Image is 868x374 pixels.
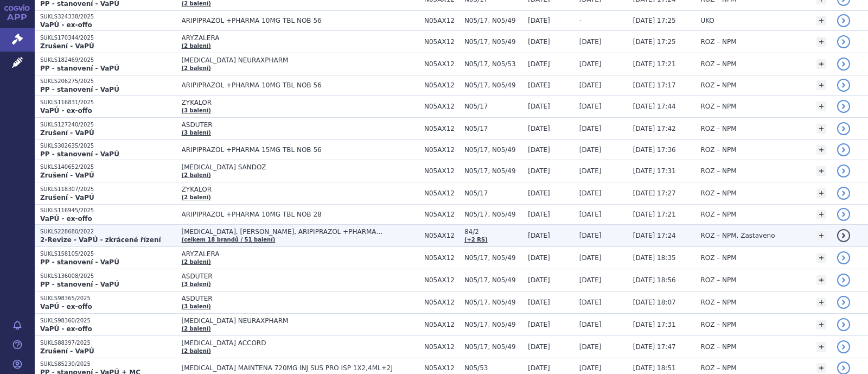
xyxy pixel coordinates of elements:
a: (2 balení) [182,348,211,354]
span: [DATE] 17:24 [633,232,676,239]
a: (2 balení) [182,172,211,178]
span: N05AX12 [424,60,459,68]
span: ROZ – NPM [700,276,736,284]
span: [DATE] 17:27 [633,189,676,197]
span: N05/17 [464,189,522,197]
span: ARYZALERA [182,250,419,258]
span: [DATE] [528,103,550,110]
span: [DATE] 18:51 [633,364,676,372]
span: ROZ – NPM [700,167,736,175]
span: N05AX12 [424,17,459,24]
strong: PP - stanovení - VaPÚ [40,150,119,158]
span: [DATE] [528,38,550,46]
span: N05AX12 [424,103,459,110]
span: [MEDICAL_DATA] ACCORD [182,339,419,347]
span: [MEDICAL_DATA] NEURAXPHARM [182,56,419,64]
span: [DATE] [528,343,550,351]
span: N05AX12 [424,189,459,197]
span: N05/17, N05/49 [464,254,522,262]
span: ROZ – NPM [700,211,736,218]
span: N05AX12 [424,343,459,351]
a: (+2 RS) [464,237,488,243]
a: detail [837,79,850,92]
a: + [816,320,826,329]
span: [DATE] [528,146,550,154]
span: [DATE] [579,254,602,262]
span: ROZ – NPM [700,299,736,306]
a: (2 balení) [182,326,211,332]
a: + [816,16,826,26]
span: N05/17, N05/49 [464,276,522,284]
a: + [816,59,826,69]
a: + [816,342,826,352]
a: detail [837,58,850,71]
a: + [816,37,826,47]
span: [DATE] [579,146,602,154]
p: SUKLS127240/2025 [40,121,176,129]
strong: VaPÚ - ex-offo [40,21,92,29]
a: (2 balení) [182,43,211,49]
span: N05/17, N05/49 [464,299,522,306]
span: N05/17, N05/49 [464,167,522,175]
a: + [816,363,826,373]
span: ROZ – NPM [700,103,736,110]
span: N05AX12 [424,38,459,46]
p: SUKLS182469/2025 [40,56,176,64]
span: [DATE] [528,276,550,284]
span: ZYKALOR [182,99,419,106]
span: [DATE] 18:07 [633,299,676,306]
span: N05AX12 [424,232,459,239]
span: ARIPIPRAZOL +PHARMA 10MG TBL NOB 28 [182,211,419,218]
span: [DATE] 17:31 [633,167,676,175]
span: [DATE] 17:36 [633,146,676,154]
a: detail [837,318,850,331]
a: detail [837,35,850,48]
span: N05AX12 [424,276,459,284]
a: detail [837,340,850,353]
a: + [816,253,826,263]
p: SUKLS158105/2025 [40,250,176,258]
span: N05AX12 [424,254,459,262]
span: [DATE] [579,38,602,46]
a: detail [837,143,850,156]
span: [DATE] [528,167,550,175]
p: SUKLS324338/2025 [40,13,176,21]
span: ROZ – NPM [700,321,736,328]
span: N05/17, N05/49 [464,321,522,328]
p: SUKLS206275/2025 [40,78,176,85]
strong: 2-Revize - VaPÚ - zkrácené řízení [40,236,161,244]
span: N05/17 [464,125,522,132]
span: [MEDICAL_DATA], [PERSON_NAME], ARIPIPRAZOL +PHARMA… [182,228,419,236]
span: [DATE] [579,167,602,175]
span: N05AX12 [424,211,459,218]
span: ROZ – NPM, Zastaveno [700,232,775,239]
span: [DATE] 17:25 [633,17,676,24]
span: [DATE] [528,60,550,68]
a: detail [837,187,850,200]
a: detail [837,122,850,135]
span: [DATE] [528,364,550,372]
span: ROZ – NPM [700,60,736,68]
a: + [816,231,826,240]
span: ZYKALOR [182,186,419,193]
strong: VaPÚ - ex-offo [40,215,92,223]
a: + [816,275,826,285]
a: detail [837,14,850,27]
span: ASDUTER [182,121,419,129]
span: UKO [700,17,714,24]
span: [DATE] [528,81,550,89]
span: [DATE] [579,299,602,306]
span: N05AX12 [424,299,459,306]
span: ROZ – NPM [700,38,736,46]
p: SUKLS170344/2025 [40,34,176,42]
a: + [816,124,826,134]
p: SUKLS116945/2025 [40,207,176,214]
p: SUKLS98360/2025 [40,317,176,325]
span: N05/17, N05/49 [464,17,522,24]
a: detail [837,274,850,287]
span: [DATE] [579,81,602,89]
a: (2 balení) [182,65,211,71]
a: detail [837,296,850,309]
strong: Zrušení - VaPÚ [40,172,94,179]
span: [DATE] 17:47 [633,343,676,351]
